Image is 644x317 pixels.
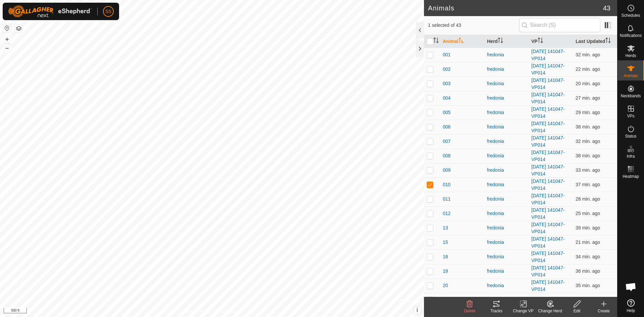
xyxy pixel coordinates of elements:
span: 007 [443,138,450,145]
div: Change Herd [537,308,563,314]
button: Map Layers [15,24,23,33]
a: [DATE] 141047-VP014 [531,265,565,277]
span: Oct 10, 2025, 2:34 PM [576,225,600,230]
span: VPs [627,114,634,118]
button: Reset Map [3,24,11,32]
div: Create [590,308,617,314]
span: 18 [443,253,448,260]
button: – [3,44,11,52]
div: fredonia [487,95,526,102]
span: 012 [443,210,450,217]
span: Oct 10, 2025, 2:42 PM [576,139,600,144]
div: Edit [563,308,590,314]
span: 001 [443,51,450,58]
span: 010 [443,181,450,188]
span: Oct 10, 2025, 2:40 PM [576,254,600,259]
div: fredonia [487,196,526,203]
span: 008 [443,152,450,159]
span: 19 [443,268,448,275]
div: fredonia [487,239,526,246]
span: Neckbands [621,94,641,98]
a: Contact Us [219,308,238,314]
span: 20 [443,282,448,289]
div: fredonia [487,152,526,159]
span: Infra [627,154,635,158]
span: i [417,307,418,313]
div: Open chat [621,277,641,297]
div: fredonia [487,109,526,116]
a: transition-VP003 [531,297,566,302]
a: [DATE] 141047-VP014 [531,106,565,119]
span: Oct 10, 2025, 2:46 PM [576,196,600,202]
a: [DATE] 141047-VP014 [531,92,565,104]
a: Privacy Policy [185,308,211,314]
span: 011 [443,196,450,203]
span: 006 [443,123,450,130]
span: Oct 10, 2025, 2:37 PM [576,182,600,187]
span: Oct 10, 2025, 2:38 PM [576,268,600,274]
span: Herds [625,54,636,58]
span: 13 [443,224,448,231]
div: fredonia [487,181,526,188]
span: 009 [443,167,450,174]
button: + [3,35,11,43]
span: Schedules [621,13,640,17]
span: 1 selected of 43 [428,22,519,29]
a: [DATE] 141047-VP014 [531,207,565,220]
span: SS [105,8,112,15]
th: Herd [484,35,529,48]
span: Oct 10, 2025, 2:46 PM [576,95,600,101]
a: [DATE] 141047-VP014 [531,135,565,148]
input: Search (S) [519,18,600,32]
span: Oct 10, 2025, 2:44 PM [576,297,600,302]
a: [DATE] 141047-VP014 [531,178,565,191]
span: 25 [443,296,448,303]
div: fredonia [487,268,526,275]
th: Last Updated [573,35,617,48]
a: [DATE] 141047-VP014 [531,121,565,133]
span: 004 [443,95,450,102]
span: 003 [443,80,450,87]
span: Oct 10, 2025, 2:49 PM [576,211,600,216]
div: fredonia [487,80,526,87]
div: fredonia [487,210,526,217]
p-sorticon: Activate to sort [498,39,503,44]
span: 15 [443,239,448,246]
a: [DATE] 141047-VP014 [531,150,565,162]
span: Heatmap [623,174,639,178]
th: VP [529,35,573,48]
span: Oct 10, 2025, 2:51 PM [576,66,600,72]
div: fredonia [487,138,526,145]
span: Oct 10, 2025, 2:35 PM [576,153,600,158]
div: fredonia [487,224,526,231]
span: Oct 10, 2025, 2:44 PM [576,110,600,115]
span: Notifications [620,34,642,38]
span: Delete [464,309,476,313]
h2: Animals [428,4,603,12]
span: Oct 10, 2025, 2:40 PM [576,167,600,173]
button: i [414,307,421,314]
p-sorticon: Activate to sort [433,39,439,44]
div: fredonia [487,253,526,260]
th: Animal [440,35,484,48]
span: Oct 10, 2025, 2:53 PM [576,240,600,245]
span: Oct 10, 2025, 2:36 PM [576,124,600,129]
a: Help [618,297,644,315]
span: Help [627,309,635,313]
p-sorticon: Activate to sort [538,39,543,44]
p-sorticon: Activate to sort [459,39,464,44]
a: [DATE] 141047-VP014 [531,77,565,90]
div: fredonia [487,167,526,174]
p-sorticon: Activate to sort [605,39,611,44]
a: [DATE] 141047-VP014 [531,164,565,176]
a: [DATE] 141047-VP014 [531,222,565,234]
span: 002 [443,66,450,73]
div: Tracks [483,308,510,314]
span: 005 [443,109,450,116]
a: [DATE] 141047-VP014 [531,63,565,75]
div: fredonia [487,51,526,58]
div: fredonia [487,66,526,73]
a: [DATE] 141047-VP014 [531,49,565,61]
span: Status [625,134,636,138]
span: Oct 10, 2025, 2:41 PM [576,52,600,57]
